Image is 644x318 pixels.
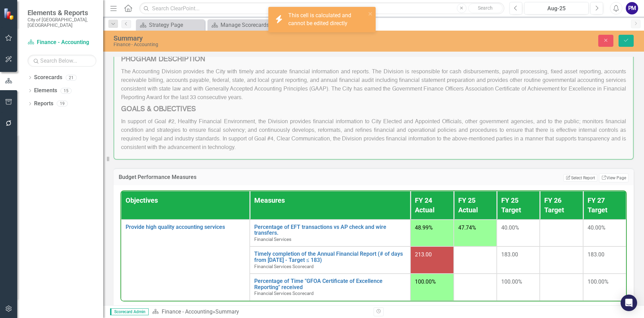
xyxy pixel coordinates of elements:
a: Provide high quality accounting services [126,224,245,230]
a: Finance - Accounting [162,308,213,315]
td: Double-Click to Edit Right Click for Context Menu [250,246,410,274]
span: Elements & Reports [28,9,96,17]
a: Strategy Page [138,21,203,29]
a: View Page [599,173,629,182]
span: 48.99% [415,224,433,231]
a: Percentage of Time "GFOA Certificate of Excellence Reporting" received [254,278,406,290]
span: 100.00% [588,278,609,285]
a: Reports [34,100,53,108]
span: 183.00 [501,251,518,258]
div: 19 [57,101,68,107]
span: 40.00% [588,224,605,231]
div: This cell is calculated and cannot be edited directly [288,12,366,28]
span: Financial Services [254,236,291,242]
span: 183.00 [588,251,604,258]
span: 100.00% [415,278,436,285]
button: close [368,10,373,18]
span: 40.00% [501,224,519,231]
div: Aug-25 [527,4,586,13]
div: Summary [114,34,405,42]
span: Financial Services Scorecard [254,264,314,269]
div: Finance - Accounting [114,42,405,47]
span: 100.00% [501,278,522,285]
h3: Budget Performance Measures [119,174,396,180]
div: 21 [66,75,77,81]
button: Select Report [563,174,597,182]
span: 47.74% [458,224,476,231]
a: Elements [34,87,57,95]
button: PM [626,2,638,14]
button: Search [468,3,503,13]
div: Strategy Page [149,21,203,29]
input: Search Below... [28,55,96,67]
a: Timely completion of the Annual Financial Report (# of days from [DATE] - Target ≤ 183) [254,251,406,263]
small: City of [GEOGRAPHIC_DATA], [GEOGRAPHIC_DATA] [28,17,96,28]
div: 15 [61,88,72,94]
button: Aug-25 [524,2,589,14]
div: Manage Scorecards [221,21,275,29]
span: Financial Services Scorecard [254,290,314,296]
a: Finance - Accounting [28,39,96,46]
a: Percentage of EFT transactions vs AP check and wire transfers. [254,224,406,236]
a: Scorecards [34,74,62,82]
span: Search [478,5,493,11]
a: Manage Scorecards [209,21,275,29]
span: Scorecard Admin [110,308,149,315]
td: Double-Click to Edit Right Click for Context Menu [250,274,410,301]
div: Summary [215,308,239,315]
td: Double-Click to Edit Right Click for Context Menu [121,220,250,301]
div: Open Intercom Messenger [621,295,637,311]
input: Search ClearPoint... [139,2,504,14]
img: ClearPoint Strategy [3,8,15,20]
div: » [152,308,368,316]
span: 213.00 [415,251,432,258]
td: Double-Click to Edit Right Click for Context Menu [250,220,410,247]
